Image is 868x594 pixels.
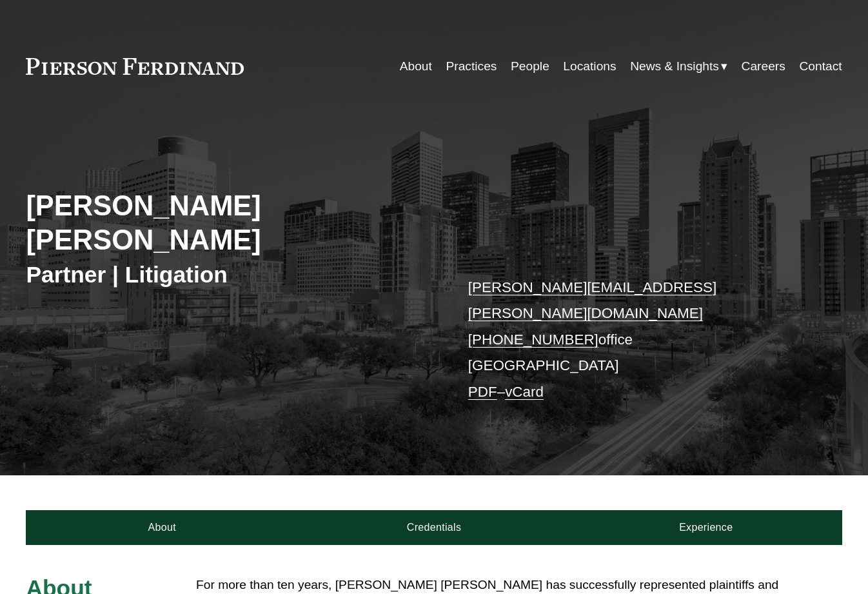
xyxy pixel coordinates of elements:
[400,54,432,79] a: About
[26,261,434,289] h3: Partner | Litigation
[563,54,616,79] a: Locations
[511,54,549,79] a: People
[742,54,785,79] a: Careers
[630,54,727,79] a: folder dropdown
[446,54,497,79] a: Practices
[26,189,434,257] h2: [PERSON_NAME] [PERSON_NAME]
[298,510,570,545] a: Credentials
[468,332,598,348] a: [PHONE_NUMBER]
[570,510,842,545] a: Experience
[468,384,497,400] a: PDF
[799,54,842,79] a: Contact
[505,384,544,400] a: vCard
[468,275,808,405] p: office [GEOGRAPHIC_DATA] –
[26,510,298,545] a: About
[630,55,719,78] span: News & Insights
[468,279,717,321] a: [PERSON_NAME][EMAIL_ADDRESS][PERSON_NAME][DOMAIN_NAME]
